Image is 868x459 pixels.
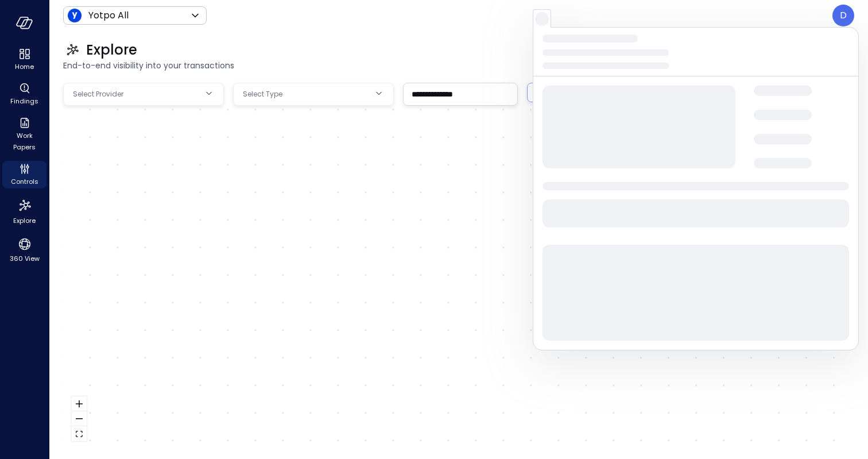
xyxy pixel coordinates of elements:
span: Work Papers [7,130,42,153]
div: React Flow controls [72,396,87,441]
span: Home [15,61,34,72]
span: Explore [86,41,137,59]
p: Yotpo All [88,9,129,22]
button: zoom in [72,396,87,411]
div: Home [2,46,46,74]
div: 360 View [2,234,46,265]
span: 360 View [10,253,40,264]
div: Explore [2,195,46,227]
img: Icon [68,9,82,22]
button: fit view [72,426,87,441]
button: Search [527,83,576,102]
span: Findings [10,95,38,107]
div: Findings [2,80,46,108]
span: Explore [13,215,36,226]
span: End-to-end visibility into your transactions [63,59,854,72]
div: Dudu [832,5,854,26]
span: Select Type [243,88,282,100]
button: zoom out [72,411,87,426]
div: Work Papers [2,115,46,154]
p: D [840,9,847,22]
span: Select Provider [73,88,123,100]
div: Controls [2,161,46,188]
span: Controls [11,176,38,187]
